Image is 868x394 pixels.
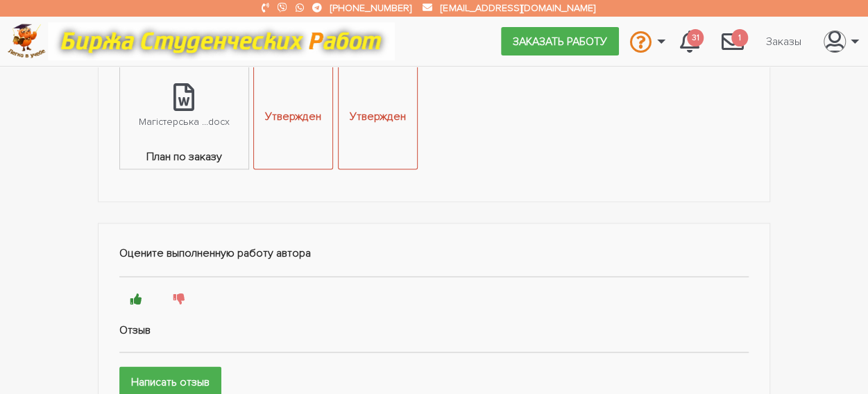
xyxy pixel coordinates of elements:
a: Магістерська ...docx [120,65,248,148]
input: Нажмите, чтобы утвердить план [338,64,418,169]
span: План по заказу [120,148,248,169]
a: 1 [710,22,755,60]
a: Заказать работу [501,27,619,55]
span: 31 [687,29,704,46]
span: 1 [731,29,748,46]
input: Нажмите, чтобы утвердить план [253,64,333,169]
div: Магістерська ...docx [139,114,230,130]
a: 31 [669,22,710,60]
strong: Оцените выполненную работу автора [119,246,311,259]
a: Заказы [755,28,812,54]
a: [EMAIL_ADDRESS][DOMAIN_NAME] [441,2,595,14]
img: logo-c4363faeb99b52c628a42810ed6dfb4293a56d4e4775eb116515dfe7f33672af.png [8,24,46,59]
a: [PHONE_NUMBER] [330,2,411,14]
img: motto-12e01f5a76059d5f6a28199ef077b1f78e012cfde436ab5cf1d4517935686d32.gif [48,22,395,60]
strong: Отзыв [119,323,151,336]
